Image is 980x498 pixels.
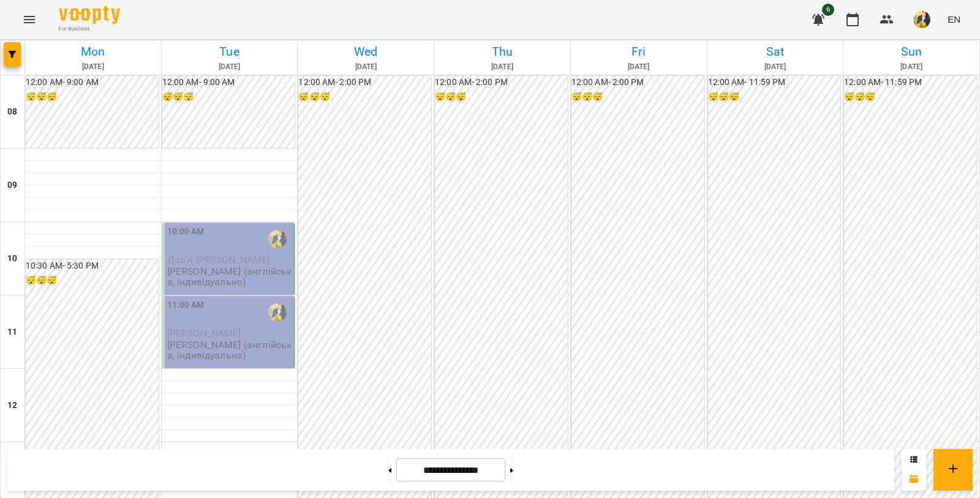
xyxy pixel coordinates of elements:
[845,42,978,61] h6: Sun
[300,42,432,61] h6: Wed
[164,42,296,61] h6: Tue
[167,225,205,239] label: 10:00 AM
[822,4,834,16] span: 6
[300,61,432,73] h6: [DATE]
[298,91,431,104] h6: 😴😴😴
[167,340,292,361] p: [PERSON_NAME] (англійська, індивідуально)
[436,61,568,73] h6: [DATE]
[7,179,17,192] h6: 09
[167,254,270,266] span: Дар'я [PERSON_NAME]
[26,274,159,288] h6: 😴😴😴
[268,303,287,322] img: Лілія Савинська (а)
[7,252,17,266] h6: 10
[571,91,704,104] h6: 😴😴😴
[27,42,159,61] h6: Mon
[571,76,704,89] h6: 12:00 AM - 2:00 PM
[573,42,705,61] h6: Fri
[162,76,295,89] h6: 12:00 AM - 9:00 AM
[167,266,292,288] p: [PERSON_NAME] (англійська, індивідуально)
[7,105,17,119] h6: 08
[435,76,568,89] h6: 12:00 AM - 2:00 PM
[709,61,842,73] h6: [DATE]
[943,8,965,31] button: EN
[844,91,977,104] h6: 😴😴😴
[164,61,296,73] h6: [DATE]
[26,259,159,273] h6: 10:30 AM - 5:30 PM
[167,327,241,339] span: [PERSON_NAME]
[573,61,705,73] h6: [DATE]
[709,42,842,61] h6: Sat
[913,11,930,28] img: edf558cdab4eea865065d2180bd167c9.jpg
[435,91,568,104] h6: 😴😴😴
[59,25,120,33] span: For Business
[708,91,841,104] h6: 😴😴😴
[7,399,17,412] h6: 12
[436,42,568,61] h6: Thu
[26,76,159,89] h6: 12:00 AM - 9:00 AM
[845,61,978,73] h6: [DATE]
[26,91,159,104] h6: 😴😴😴
[7,325,17,339] h6: 11
[844,76,977,89] h6: 12:00 AM - 11:59 PM
[162,91,295,104] h6: 😴😴😴
[708,76,841,89] h6: 12:00 AM - 11:59 PM
[59,6,120,24] img: Voopty Logo
[298,76,431,89] h6: 12:00 AM - 2:00 PM
[167,299,205,312] label: 11:00 AM
[948,13,960,26] span: EN
[27,61,159,73] h6: [DATE]
[15,5,44,34] button: Menu
[268,230,287,248] img: Лілія Савинська (а)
